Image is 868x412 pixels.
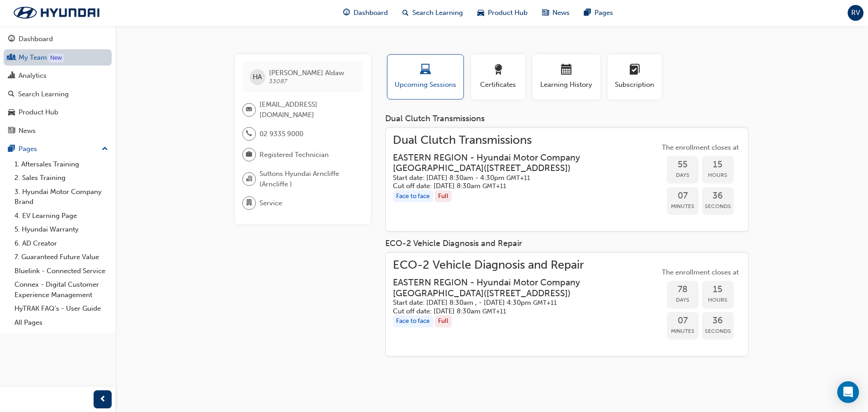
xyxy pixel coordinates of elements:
[259,99,356,120] span: [EMAIL_ADDRESS][DOMAIN_NAME]
[11,278,112,302] a: Connex - Digital Customer Experience Management
[385,114,749,124] div: Dual Clutch Transmissions
[393,260,741,349] a: ECO-2 Vehicle Diagnosis and RepairEASTERN REGION - Hyundai Motor Company [GEOGRAPHIC_DATA]([STREE...
[561,64,572,76] span: calendar-icon
[577,4,620,22] a: pages-iconPages
[393,135,660,146] span: Dual Clutch Transmissions
[477,7,484,19] span: car-icon
[246,104,252,116] span: email-icon
[19,126,36,136] div: News
[393,182,645,190] h5: Cut off date: [DATE] 8:30am
[259,198,282,208] span: Service
[11,171,112,185] a: 2. Sales Training
[506,174,530,182] span: Australian Eastern Daylight Time GMT+11
[8,109,15,117] span: car-icon
[393,315,433,327] div: Face to face
[702,295,734,305] span: Hours
[393,307,645,316] h5: Cut off date: [DATE] 8:30am
[584,7,591,19] span: pages-icon
[393,190,433,203] div: Face to face
[8,127,15,135] span: news-icon
[702,316,734,326] span: 36
[629,64,640,76] span: learningplan-icon
[246,128,252,140] span: phone-icon
[470,4,535,22] a: car-iconProduct Hub
[343,7,350,19] span: guage-icon
[11,237,112,251] a: 6. AD Creator
[393,135,741,224] a: Dual Clutch TransmissionsEASTERN REGION - Hyundai Motor Company [GEOGRAPHIC_DATA]([STREET_ADDRESS...
[535,4,577,22] a: news-iconNews
[253,72,262,82] span: HA
[19,107,58,118] div: Product Hub
[667,295,698,305] span: Days
[19,34,53,44] div: Dashboard
[11,185,112,209] a: 3. Hyundai Motor Company Brand
[542,7,549,19] span: news-icon
[11,250,112,264] a: 7. Guaranteed Future Value
[11,223,112,237] a: 5. Hyundai Warranty
[660,267,741,278] span: The enrollment closes at
[435,315,452,327] div: Full
[412,8,463,18] span: Search Learning
[259,169,356,189] span: Suttons Hyundai Arncliffe (Arncliffe )
[4,49,112,66] a: My Team
[246,173,252,185] span: organisation-icon
[667,201,698,212] span: Minutes
[395,4,470,22] a: search-iconSearch Learning
[269,77,287,85] span: 33087
[246,197,252,209] span: department-icon
[702,191,734,201] span: 36
[8,145,15,153] span: pages-icon
[702,326,734,336] span: Seconds
[11,302,112,316] a: HyTRAK FAQ's - User Guide
[18,89,69,99] div: Search Learning
[435,190,452,203] div: Full
[394,80,457,90] span: Upcoming Sessions
[246,149,252,161] span: briefcase-icon
[8,54,15,62] span: people-icon
[8,72,15,80] span: chart-icon
[4,86,112,103] a: Search Learning
[488,8,528,18] span: Product Hub
[11,316,112,330] a: All Pages
[702,201,734,212] span: Seconds
[851,8,860,18] span: RV
[539,80,594,90] span: Learning History
[387,54,464,99] button: Upcoming Sessions
[533,54,600,99] button: Learning History
[259,150,329,160] span: Registered Technician
[336,4,395,22] a: guage-iconDashboard
[837,381,859,403] div: Open Intercom Messenger
[11,209,112,223] a: 4. EV Learning Page
[19,71,47,81] div: Analytics
[702,160,734,170] span: 15
[667,170,698,180] span: Days
[4,31,112,47] a: Dashboard
[4,29,112,141] button: DashboardMy TeamAnalyticsSearch LearningProduct HubNews
[8,35,15,43] span: guage-icon
[11,264,112,278] a: Bluelink - Connected Service
[4,67,112,84] a: Analytics
[385,239,749,249] div: ECO-2 Vehicle Diagnosis and Repair
[19,144,37,154] div: Pages
[11,157,112,171] a: 1. Aftersales Training
[667,160,698,170] span: 55
[667,316,698,326] span: 07
[99,394,106,405] span: prev-icon
[482,308,506,315] span: Australian Eastern Daylight Time GMT+11
[269,69,344,77] span: [PERSON_NAME] Aldaw
[482,182,506,190] span: Australian Eastern Daylight Time GMT+11
[660,142,741,153] span: The enrollment closes at
[259,129,303,139] span: 02 9335 9000
[614,80,655,90] span: Subscription
[4,123,112,139] a: News
[702,170,734,180] span: Hours
[667,284,698,295] span: 78
[533,299,557,307] span: Australian Eastern Daylight Time GMT+11
[848,5,863,21] button: RV
[420,64,431,76] span: laptop-icon
[4,141,112,157] button: Pages
[5,3,108,22] a: Trak
[667,326,698,336] span: Minutes
[402,7,409,19] span: search-icon
[393,298,645,307] h5: Start date: [DATE] 8:30am , - [DATE] 4:30pm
